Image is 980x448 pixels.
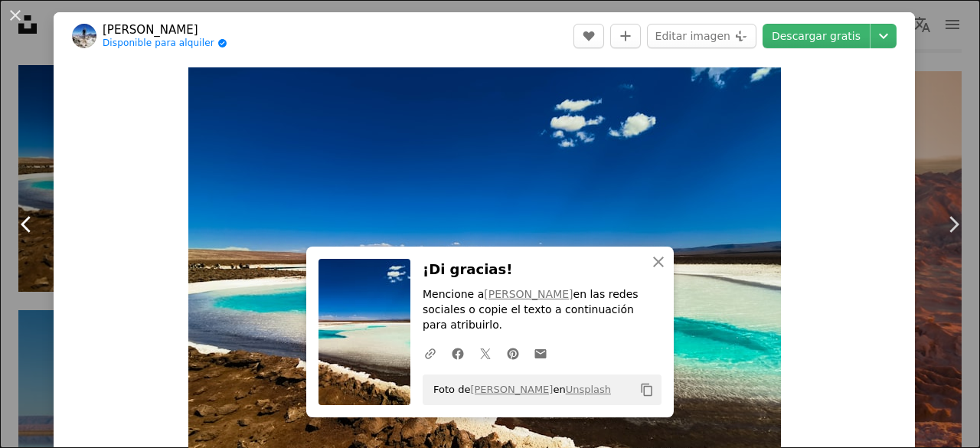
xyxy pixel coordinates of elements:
button: Como [573,24,604,48]
font: Editar imagen [655,30,730,42]
a: Compartir en Twitter [472,338,499,368]
a: [PERSON_NAME] [470,384,553,395]
a: [PERSON_NAME] [103,22,227,38]
a: Compartir en Pinterest [499,338,527,368]
a: Disponible para alquiler [103,38,227,50]
img: Ir al perfil de Florian Delée [72,24,96,48]
font: Foto de [433,384,470,395]
button: Copiar al portapapeles [634,377,660,403]
a: [PERSON_NAME] [484,288,573,300]
a: Próximo [926,151,980,298]
font: ¡Di gracias! [423,261,512,277]
a: Compartir en Facebook [444,338,472,368]
font: [PERSON_NAME] [103,23,198,37]
a: Compartir por correo electrónico [527,338,554,368]
a: Descargar gratis [763,24,870,48]
font: en las redes sociales o copie el texto a continuación para atribuirlo. [423,288,639,331]
font: Disponible para alquiler [103,38,214,48]
button: Editar imagen [647,24,756,48]
font: Mencione a [423,288,484,300]
button: Añadir a la colección [610,24,641,48]
font: en [553,384,565,395]
a: Unsplash [566,384,611,395]
font: Descargar gratis [772,30,861,42]
button: Elija el tamaño de descarga [871,24,897,48]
